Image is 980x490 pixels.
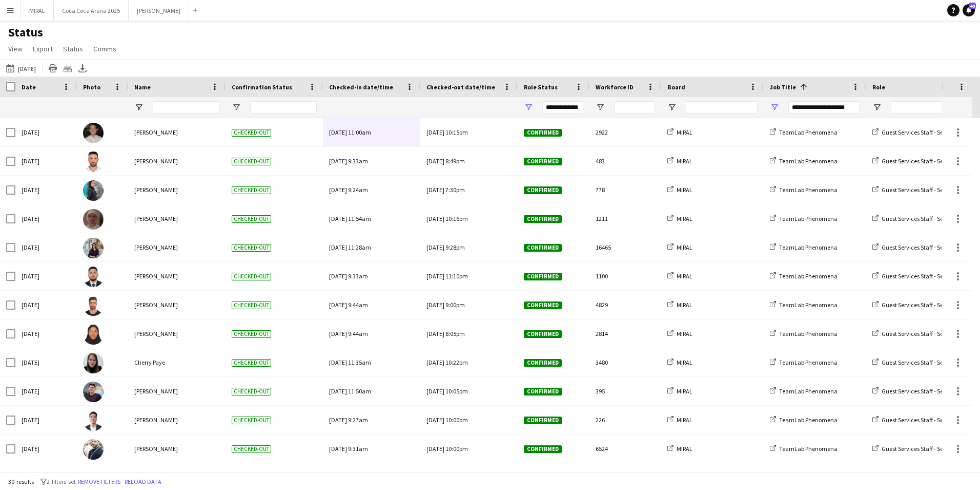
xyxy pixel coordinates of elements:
[329,176,414,204] div: [DATE] 9:24am
[15,291,77,319] div: [DATE]
[596,83,634,91] span: Workforce ID
[872,330,953,337] a: Guest Services Staff - Senior
[770,445,838,453] a: TeamLab Phenomena
[779,445,838,453] span: TeamLab Phenomena
[76,476,122,487] button: Remove filters
[589,176,661,204] div: 778
[882,215,953,222] span: Guest Services Staff - Senior
[134,83,151,91] span: Name
[426,83,495,91] span: Checked-out date/time
[47,62,59,74] app-action-btn: Print
[426,406,512,434] div: [DATE] 10:00pm
[770,272,838,280] a: TeamLab Phenomena
[426,118,512,146] div: [DATE] 10:15pm
[83,439,104,460] img: Abdullah Abbara
[232,244,271,252] span: Checked-out
[872,387,953,395] a: Guest Services Staff - Senior
[524,103,533,112] button: Open Filter Menu
[83,238,104,258] img: kenda rahima
[677,445,692,453] span: MIRAL
[232,186,271,194] span: Checked-out
[129,1,189,21] button: [PERSON_NAME]
[426,377,512,405] div: [DATE] 10:05pm
[4,42,27,55] a: View
[779,243,838,251] span: TeamLab Phenomena
[21,1,54,21] button: MIRAL
[779,359,838,366] span: TeamLab Phenomena
[134,301,178,309] span: [PERSON_NAME]
[15,118,77,146] div: [DATE]
[15,348,77,376] div: [DATE]
[589,406,661,434] div: 226
[524,388,562,395] span: Confirmed
[872,83,885,91] span: Role
[524,129,562,137] span: Confirmed
[882,157,953,165] span: Guest Services Staff - Senior
[770,359,838,366] a: TeamLab Phenomena
[426,319,512,348] div: [DATE] 8:05pm
[426,348,512,376] div: [DATE] 10:22pm
[134,445,178,453] span: [PERSON_NAME]
[426,176,512,204] div: [DATE] 7:30pm
[677,330,692,337] span: MIRAL
[872,186,953,194] a: Guest Services Staff - Senior
[15,319,77,348] div: [DATE]
[15,377,77,405] div: [DATE]
[882,128,953,136] span: Guest Services Staff - Senior
[426,204,512,233] div: [DATE] 10:16pm
[872,215,953,222] a: Guest Services Staff - Senior
[329,118,414,146] div: [DATE] 11:00am
[83,353,104,373] img: Cherry Paye
[667,359,692,366] a: MIRAL
[667,157,692,165] a: MIRAL
[15,204,77,233] div: [DATE]
[15,233,77,261] div: [DATE]
[779,387,838,395] span: TeamLab Phenomena
[47,478,76,485] span: 2 filters set
[882,330,953,337] span: Guest Services Staff - Senior
[329,83,393,91] span: Checked-in date/time
[15,176,77,204] div: [DATE]
[770,243,838,251] a: TeamLab Phenomena
[83,410,104,431] img: Ricardo Rivera
[329,291,414,319] div: [DATE] 9:44am
[329,406,414,434] div: [DATE] 9:27am
[589,233,661,261] div: 16465
[872,157,953,165] a: Guest Services Staff - Senior
[882,301,953,309] span: Guest Services Staff - Senior
[677,301,692,309] span: MIRAL
[667,83,685,91] span: Board
[882,359,953,366] span: Guest Services Staff - Senior
[969,3,976,9] span: 49
[779,272,838,280] span: TeamLab Phenomena
[667,301,692,309] a: MIRAL
[232,359,271,367] span: Checked-out
[677,243,692,251] span: MIRAL
[770,330,838,337] a: TeamLab Phenomena
[770,215,838,222] a: TeamLab Phenomena
[134,416,178,424] span: [PERSON_NAME]
[83,382,104,402] img: Jonathan Magsino
[770,83,796,91] span: Job Title
[153,101,219,114] input: Name Filter Input
[232,301,271,309] span: Checked-out
[232,83,292,91] span: Confirmation Status
[4,62,38,74] button: [DATE]
[779,301,838,309] span: TeamLab Phenomena
[93,44,116,53] span: Comms
[770,128,838,136] a: TeamLab Phenomena
[329,348,414,376] div: [DATE] 11:35am
[770,301,838,309] a: TeamLab Phenomena
[134,186,178,194] span: [PERSON_NAME]
[667,243,692,251] a: MIRAL
[872,445,953,453] a: Guest Services Staff - Senior
[677,359,692,366] span: MIRAL
[250,101,317,114] input: Confirmation Status Filter Input
[524,417,562,424] span: Confirmed
[134,387,178,395] span: [PERSON_NAME]
[232,445,271,453] span: Checked-out
[134,243,178,251] span: [PERSON_NAME]
[329,147,414,175] div: [DATE] 9:33am
[59,42,87,55] a: Status
[83,295,104,316] img: Adham Akabani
